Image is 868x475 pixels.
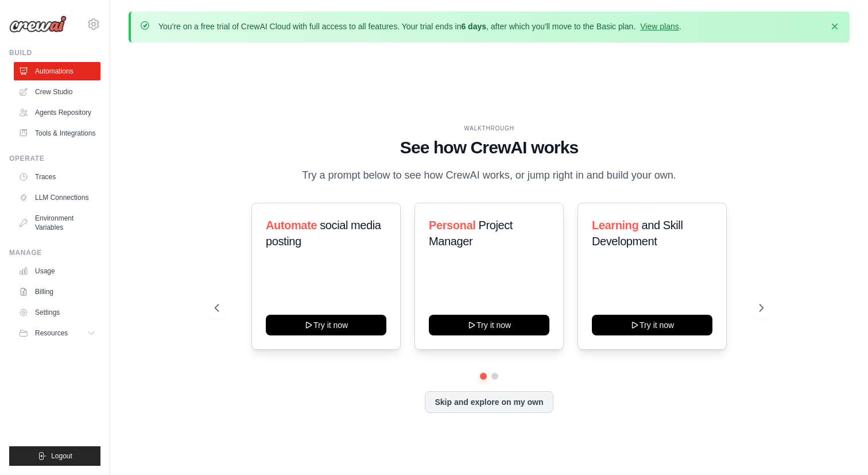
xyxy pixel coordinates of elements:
[14,83,100,101] a: Crew Studio
[215,124,764,133] div: WALKTHROUGH
[14,262,100,280] a: Usage
[640,22,679,31] a: View plans
[14,209,100,237] a: Environment Variables
[592,315,712,335] button: Try it now
[429,315,549,335] button: Try it now
[35,329,68,338] span: Resources
[9,446,100,466] button: Logout
[9,154,100,163] div: Operate
[9,48,100,57] div: Build
[266,315,386,335] button: Try it now
[592,219,683,248] span: and Skill Development
[9,16,67,33] img: Logo
[14,124,100,142] a: Tools & Integrations
[429,219,513,248] span: Project Manager
[158,21,681,32] p: You're on a free trial of CrewAI Cloud with full access to all features. Your trial ends in , aft...
[215,137,764,158] h1: See how CrewAI works
[425,391,553,413] button: Skip and explore on my own
[811,420,868,475] iframe: Chat Widget
[14,188,100,207] a: LLM Connections
[266,219,381,248] span: social media posting
[592,219,638,231] span: Learning
[14,103,100,122] a: Agents Repository
[14,283,100,301] a: Billing
[461,22,486,31] strong: 6 days
[429,219,475,231] span: Personal
[14,62,100,80] a: Automations
[51,451,72,461] span: Logout
[14,303,100,322] a: Settings
[14,324,100,342] button: Resources
[266,219,317,231] span: Automate
[14,168,100,186] a: Traces
[9,248,100,257] div: Manage
[296,167,682,184] p: Try a prompt below to see how CrewAI works, or jump right in and build your own.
